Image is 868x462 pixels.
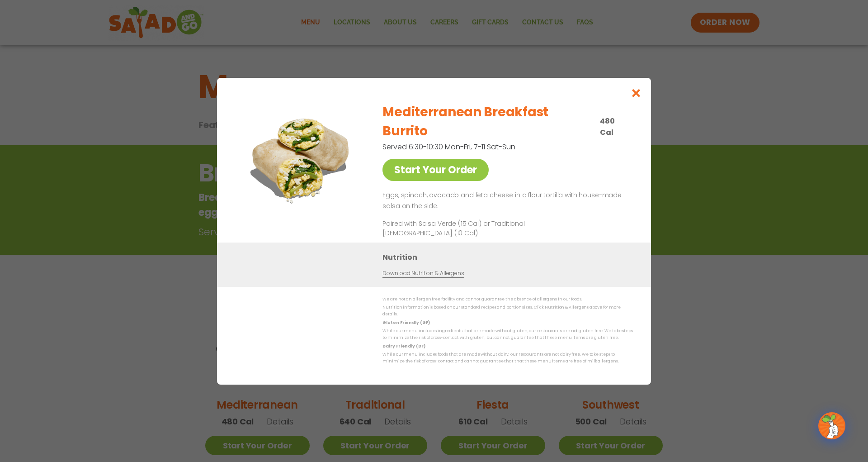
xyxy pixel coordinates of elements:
strong: Dairy Friendly (DF) [382,343,425,348]
p: While our menu includes foods that are made without dairy, our restaurants are not dairy free. We... [382,351,633,365]
p: Served 6:30-10:30 Mon-Fri, 7-11 Sat-Sun [382,141,586,152]
h2: Mediterranean Breakfast Burrito [382,103,594,141]
a: Download Nutrition & Allergens [382,269,464,277]
strong: Gluten Friendly (GF) [382,319,429,325]
p: 480 Cal [600,115,629,138]
p: Paired with Salsa Verde (15 Cal) or Traditional [DEMOGRAPHIC_DATA] (10 Cal) [382,219,550,238]
p: Eggs, spinach, avocado and feta cheese in a flour tortilla with house-made salsa on the side. [382,190,629,212]
p: Nutrition information is based on our standard recipes and portion sizes. Click Nutrition & Aller... [382,304,633,318]
a: Start Your Order [382,159,489,181]
p: While our menu includes ingredients that are made without gluten, our restaurants are not gluten ... [382,328,633,342]
img: Featured product photo for Mediterranean Breakfast Burrito [237,96,364,223]
p: We are not an allergen free facility and cannot guarantee the absence of allergens in our foods. [382,296,633,303]
img: wpChatIcon [819,413,844,438]
h3: Nutrition [382,251,637,262]
button: Close modal [622,78,651,108]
